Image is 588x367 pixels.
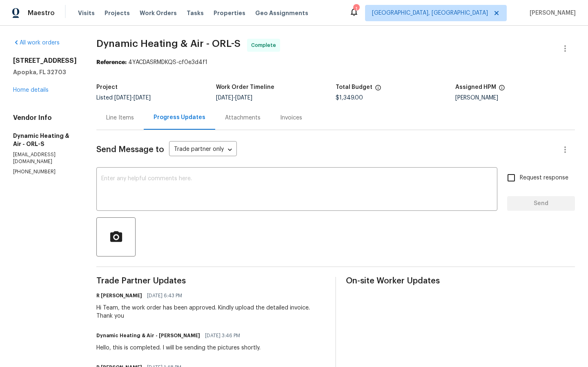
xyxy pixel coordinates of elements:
span: Complete [251,41,279,49]
b: Reference: [96,60,127,65]
h6: R [PERSON_NAME] [96,292,142,300]
span: Listed [96,95,151,101]
span: Visits [78,9,95,17]
span: - [216,95,252,101]
h5: Total Budget [336,84,372,90]
div: Progress Updates [154,113,205,122]
span: Request response [520,174,568,182]
a: All work orders [13,40,60,46]
h5: Assigned HPM [455,84,496,90]
span: [GEOGRAPHIC_DATA], [GEOGRAPHIC_DATA] [372,9,488,17]
span: Properties [214,9,245,17]
span: [DATE] [216,95,233,101]
h2: [STREET_ADDRESS] [13,57,77,65]
span: Dynamic Heating & Air - ORL-S [96,39,241,49]
span: The total cost of line items that have been proposed by Opendoor. This sum includes line items th... [375,84,381,95]
p: [PHONE_NUMBER] [13,168,77,175]
span: $1,349.00 [336,95,363,101]
span: [DATE] [235,95,252,101]
p: [EMAIL_ADDRESS][DOMAIN_NAME] [13,151,77,165]
span: Maestro [28,9,55,17]
span: [DATE] 6:43 PM [147,292,182,300]
div: Hello, this is completed. I will be sending the pictures shortly. [96,344,261,352]
span: The hpm assigned to this work order. [499,84,505,95]
span: Projects [105,9,130,17]
span: Tasks [187,10,204,16]
h6: Dynamic Heating & Air - [PERSON_NAME] [96,332,200,340]
h5: Project [96,84,118,90]
div: Line Items [106,114,134,122]
div: Invoices [280,114,302,122]
span: [DATE] [114,95,131,101]
div: Attachments [225,114,261,122]
span: Trade Partner Updates [96,277,325,285]
span: [PERSON_NAME] [526,9,576,17]
span: [DATE] [134,95,151,101]
span: [DATE] 3:46 PM [205,332,240,340]
h5: Work Order Timeline [216,84,274,90]
div: 4YACDASRMDKQS-cf0e3d4f1 [96,58,575,66]
div: Hi Team, the work order has been approved. Kindly upload the detailed invoice. Thank you [96,304,325,320]
h5: Apopka, FL 32703 [13,68,77,76]
span: - [114,95,151,101]
span: On-site Worker Updates [346,277,575,285]
a: Home details [13,87,49,93]
h5: Dynamic Heating & Air - ORL-S [13,132,77,148]
div: Trade partner only [169,143,237,157]
span: Work Orders [140,9,177,17]
div: 1 [353,5,359,13]
span: Geo Assignments [255,9,308,17]
span: Send Message to [96,146,164,154]
div: [PERSON_NAME] [455,95,575,101]
h4: Vendor Info [13,114,77,122]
